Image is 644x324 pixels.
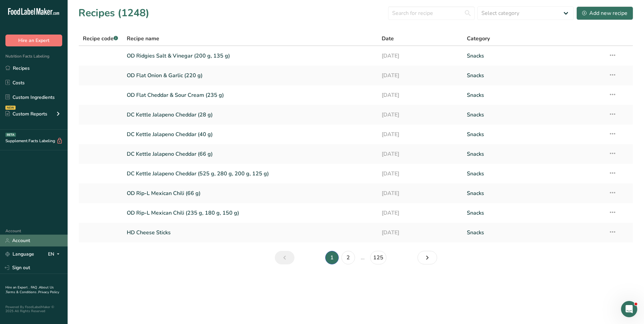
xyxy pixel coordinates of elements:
[127,35,159,43] span: Recipe name
[582,9,627,17] div: Add new recipe
[382,147,459,161] a: [DATE]
[467,127,600,142] a: Snacks
[6,290,38,295] a: Terms & Conditions .
[467,88,600,102] a: Snacks
[621,301,637,317] iframe: Intercom live chat
[5,248,34,260] a: Language
[382,68,459,83] a: [DATE]
[83,35,118,42] span: Recipe code
[5,285,29,290] a: Hire an Expert .
[467,206,600,220] a: Snacks
[78,5,149,21] h1: Recipes (1248)
[5,106,16,110] div: NEW
[388,6,475,20] input: Search for recipe
[5,110,47,117] div: Custom Reports
[127,186,374,200] a: OD Rip-L Mexican Chili (66 g)
[5,35,62,46] button: Hire an Expert
[5,133,16,137] div: BETA
[467,68,600,83] a: Snacks
[127,206,374,220] a: OD Rip-L Mexican Chili (235 g, 180 g, 150 g)
[467,167,600,181] a: Snacks
[382,127,459,142] a: [DATE]
[127,127,374,142] a: DC Kettle Jalapeno Cheddar (40 g)
[382,35,394,43] span: Date
[31,285,39,290] a: FAQ .
[127,147,374,161] a: DC Kettle Jalapeno Cheddar (66 g)
[382,108,459,122] a: [DATE]
[418,251,437,264] a: Next page
[467,49,600,63] a: Snacks
[48,250,62,258] div: EN
[382,186,459,200] a: [DATE]
[467,186,600,200] a: Snacks
[275,251,294,264] a: Previous page
[127,167,374,181] a: DC Kettle Jalapeno Cheddar (525 g, 280 g, 200 g, 125 g)
[467,147,600,161] a: Snacks
[382,167,459,181] a: [DATE]
[38,290,59,295] a: Privacy Policy
[341,251,355,264] a: Page 2.
[467,225,600,240] a: Snacks
[467,35,490,43] span: Category
[382,49,459,63] a: [DATE]
[382,206,459,220] a: [DATE]
[127,88,374,102] a: OD Flat Cheddar & Sour Cream (235 g)
[5,285,54,295] a: About Us .
[382,225,459,240] a: [DATE]
[382,88,459,102] a: [DATE]
[127,49,374,63] a: OD Ridgies Salt & Vinegar (200 g, 135 g)
[467,108,600,122] a: Snacks
[576,6,633,20] button: Add new recipe
[127,225,374,240] a: HD Cheese Sticks
[5,305,62,313] div: Powered By FoodLabelMaker © 2025 All Rights Reserved
[370,251,386,264] a: Page 125.
[127,108,374,122] a: DC Kettle Jalapeno Cheddar (28 g)
[127,68,374,83] a: OD Flat Onion & Garlic (220 g)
